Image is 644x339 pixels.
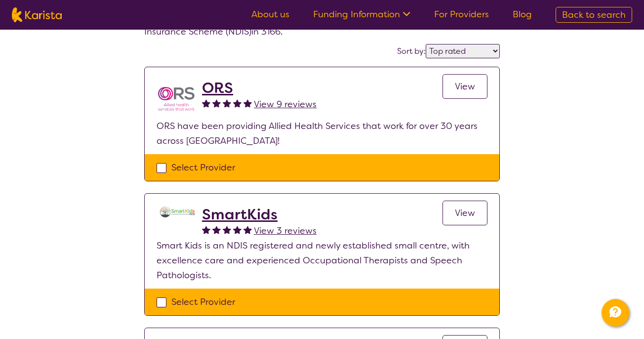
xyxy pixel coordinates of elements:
img: fullstar [202,225,210,234]
a: About us [251,8,289,20]
img: fullstar [243,225,252,234]
label: Sort by: [397,46,426,56]
img: fullstar [243,99,252,107]
a: Back to search [556,7,632,23]
a: View 3 reviews [254,223,317,238]
p: ORS have been providing Allied Health Services that work for over 30 years across [GEOGRAPHIC_DATA]! [157,119,487,148]
img: fullstar [223,99,231,107]
img: fullstar [202,99,210,107]
span: View 3 reviews [254,225,317,237]
img: ltnxvukw6alefghrqtzz.png [157,206,196,219]
img: Karista logo [12,7,62,22]
span: View 9 reviews [254,98,317,110]
a: View [443,201,487,225]
a: View [443,74,487,99]
img: fullstar [212,99,221,107]
a: Blog [513,8,532,20]
span: Back to search [562,9,626,21]
a: View 9 reviews [254,97,317,112]
img: fullstar [233,99,241,107]
a: Funding Information [313,8,410,20]
a: For Providers [434,8,489,20]
img: fullstar [233,225,241,234]
img: fullstar [212,225,221,234]
img: nspbnteb0roocrxnmwip.png [157,79,196,119]
p: Smart Kids is an NDIS registered and newly established small centre, with excellence care and exp... [157,238,487,283]
button: Channel Menu [602,299,629,327]
img: fullstar [223,225,231,234]
span: View [455,81,475,92]
a: ORS [202,79,317,97]
span: View [455,207,475,219]
a: SmartKids [202,206,317,223]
